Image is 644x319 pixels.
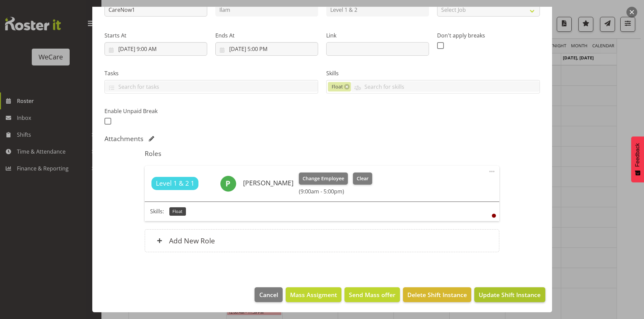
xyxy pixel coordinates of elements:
img: pooja-prabhu10468.jpg [220,176,236,192]
span: Update Shift Instance [479,290,541,299]
input: Click to select... [104,42,207,56]
span: Send Mass offer [349,290,396,299]
span: Delete Shift Instance [407,290,467,299]
span: Cancel [259,290,278,299]
button: Update Shift Instance [474,287,545,302]
label: Don't apply breaks [437,31,540,39]
button: Clear [353,172,372,185]
input: Shift Instance Name [104,3,207,17]
h5: Attachments [104,135,143,143]
button: Mass Assigment [286,287,341,302]
label: Tasks [104,69,318,77]
input: Click to select... [215,42,318,56]
button: Send Mass offer [344,287,400,302]
h6: Add New Role [169,236,215,245]
div: User is clocked out [492,214,496,218]
button: Feedback - Show survey [631,136,644,182]
span: Feedback [635,143,641,167]
span: Change Employee [303,175,344,182]
span: Level 1 & 2 1 [156,179,194,188]
input: Search for skills [351,81,539,92]
label: Starts At [104,31,207,39]
p: Skills: [150,207,164,215]
label: Ends At [215,31,318,39]
h6: (9:00am - 5:00pm) [299,188,372,195]
button: Cancel [255,287,282,302]
label: Link [326,31,429,39]
label: Enable Unpaid Break [104,107,207,115]
span: Float [332,83,343,90]
h6: [PERSON_NAME] [243,179,293,187]
h5: Roles [145,150,499,158]
span: Float [172,208,183,215]
button: Change Employee [299,172,348,185]
span: Mass Assigment [290,290,337,299]
input: Search for tasks [105,81,318,92]
span: Clear [357,175,368,182]
button: Delete Shift Instance [403,287,471,302]
label: Skills [326,69,540,77]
